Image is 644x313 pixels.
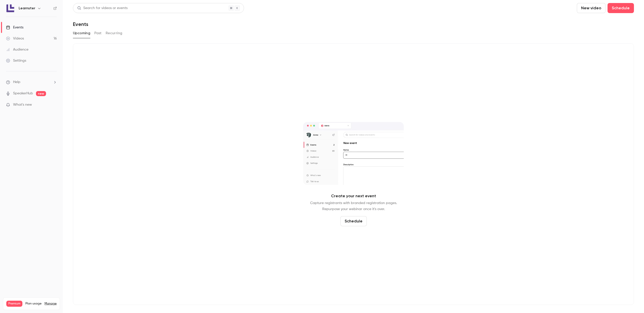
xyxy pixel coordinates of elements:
[13,102,32,107] span: What's new
[608,3,634,13] button: Schedule
[73,29,90,37] button: Upcoming
[6,80,57,85] li: help-dropdown-opener
[51,103,57,107] iframe: Noticeable Trigger
[25,302,42,306] span: Plan usage
[577,3,606,13] button: New video
[13,80,20,85] span: Help
[6,47,28,52] div: Audience
[45,302,57,306] a: Manage
[19,6,35,11] h6: Learnster
[310,200,397,212] p: Capture registrants with branded registration pages. Repurpose your webinar once it's over.
[6,4,14,12] img: Learnster
[6,25,23,30] div: Events
[331,193,376,199] p: Create your next event
[73,21,88,27] h1: Events
[36,91,46,96] span: new
[106,29,123,37] button: Recurring
[94,29,102,37] button: Past
[6,301,22,307] span: Premium
[6,36,24,41] div: Videos
[77,6,128,11] div: Search for videos or events
[340,216,367,226] button: Schedule
[6,58,26,63] div: Settings
[13,91,33,96] a: SpeakerHub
